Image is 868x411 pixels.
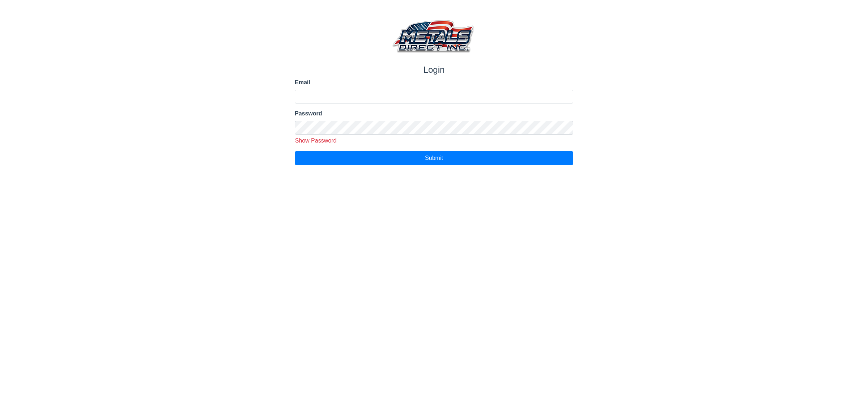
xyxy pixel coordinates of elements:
[295,137,337,144] span: Show Password
[425,155,443,161] span: Submit
[295,78,573,87] label: Email
[295,151,573,165] button: Submit
[295,109,573,118] label: Password
[292,136,339,145] button: Show Password
[295,65,573,75] h1: Login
